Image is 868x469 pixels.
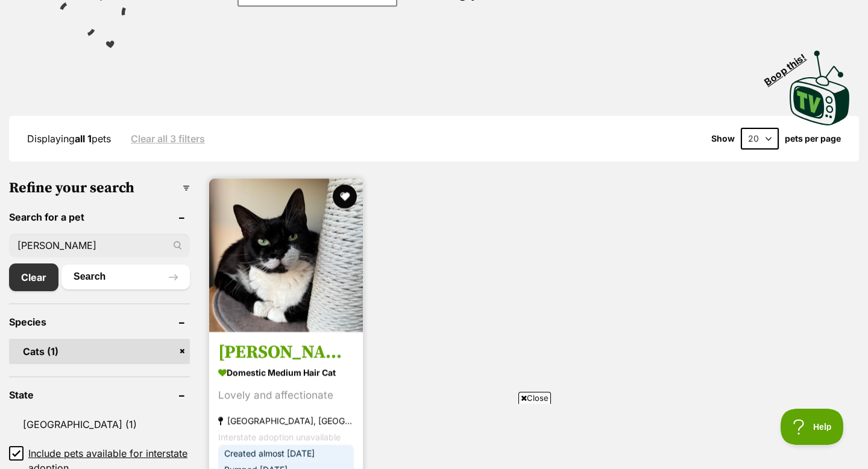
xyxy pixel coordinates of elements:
[790,40,850,128] a: Boop this!
[785,134,841,143] label: pets per page
[9,234,190,257] input: Toby
[9,339,190,364] a: Cats (1)
[61,265,190,289] button: Search
[142,409,726,463] iframe: Advertisement
[9,263,58,291] a: Clear
[218,341,354,364] h3: [PERSON_NAME]
[209,178,363,332] img: Juliet - Domestic Medium Hair Cat
[763,44,818,87] span: Boop this!
[27,133,111,145] span: Displaying pets
[9,180,190,197] h3: Refine your search
[218,387,354,403] div: Lovely and affectionate
[131,133,205,144] a: Clear all 3 filters
[9,389,190,400] header: State
[781,409,844,445] iframe: Help Scout Beacon - Open
[711,134,735,143] span: Show
[9,412,190,437] a: [GEOGRAPHIC_DATA] (1)
[333,184,357,209] button: favourite
[9,316,190,327] header: Species
[9,212,190,222] header: Search for a pet
[75,133,92,145] strong: all 1
[218,364,354,381] strong: Domestic Medium Hair Cat
[790,51,850,125] img: PetRescue TV logo
[518,392,551,404] span: Close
